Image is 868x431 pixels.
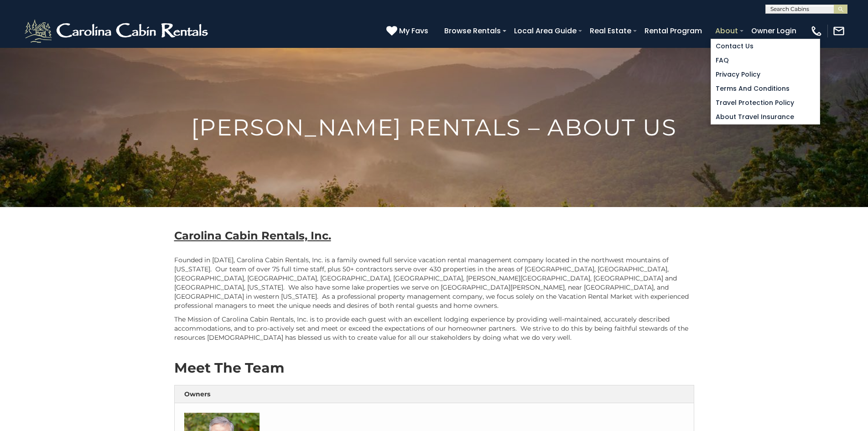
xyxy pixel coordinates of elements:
[399,25,428,36] span: My Favs
[174,255,694,310] p: Founded in [DATE], Carolina Cabin Rentals, Inc. is a family owned full service vacation rental ma...
[711,68,820,82] a: Privacy Policy
[711,53,820,68] a: FAQ
[386,25,431,37] a: My Favs
[174,359,284,376] strong: Meet The Team
[711,23,743,39] a: About
[711,82,820,96] a: Terms and Conditions
[184,390,210,398] strong: Owners
[810,25,823,37] img: phone-regular-white.png
[174,315,694,342] p: The Mission of Carolina Cabin Rentals, Inc. is to provide each guest with an excellent lodging ex...
[585,23,636,39] a: Real Estate
[174,229,331,242] b: Carolina Cabin Rentals, Inc.
[711,110,820,124] a: About Travel Insurance
[711,39,820,53] a: Contact Us
[509,23,581,39] a: Local Area Guide
[711,96,820,110] a: Travel Protection Policy
[23,17,212,45] img: White-1-2.png
[440,23,505,39] a: Browse Rentals
[640,23,707,39] a: Rental Program
[747,23,801,39] a: Owner Login
[832,25,845,37] img: mail-regular-white.png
